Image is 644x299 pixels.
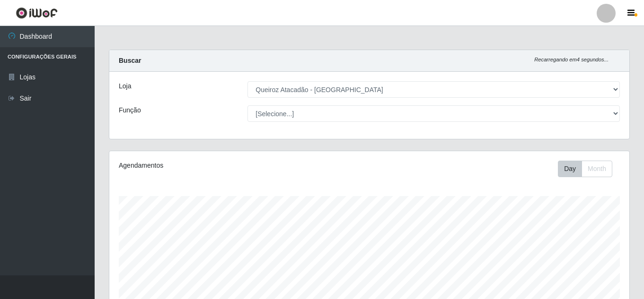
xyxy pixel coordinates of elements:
[558,161,620,177] div: Toolbar with button groups
[119,105,141,115] label: Função
[119,81,131,91] label: Loja
[558,161,582,177] button: Day
[534,57,609,62] i: Recarregando em 4 segundos...
[16,7,58,19] img: CoreUI Logo
[582,161,612,177] button: Month
[119,161,319,171] div: Agendamentos
[558,161,612,177] div: First group
[119,57,141,64] strong: Buscar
